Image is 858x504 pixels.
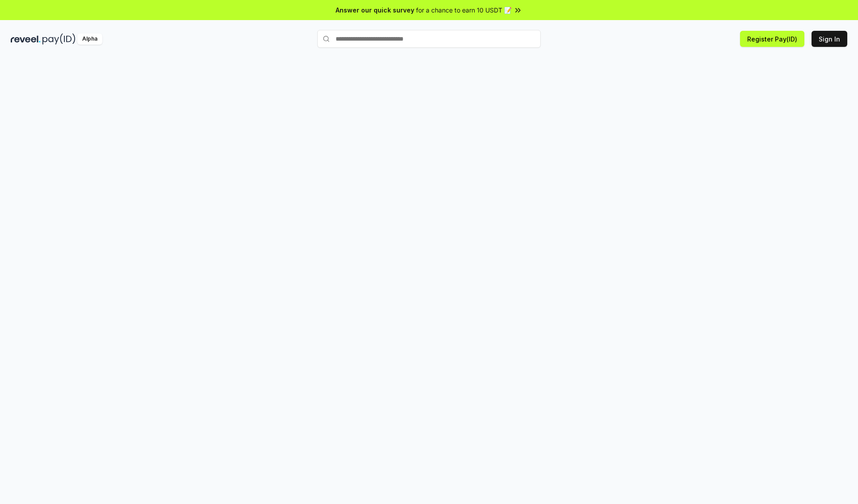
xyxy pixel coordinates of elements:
div: Alpha [77,33,102,45]
span: for a chance to earn 10 USDT 📝 [416,5,512,15]
img: reveel_dark [11,33,41,45]
img: pay_id [42,33,76,45]
button: Sign In [812,31,847,47]
button: Register Pay(ID) [740,31,804,47]
span: Answer our quick survey [336,5,414,15]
